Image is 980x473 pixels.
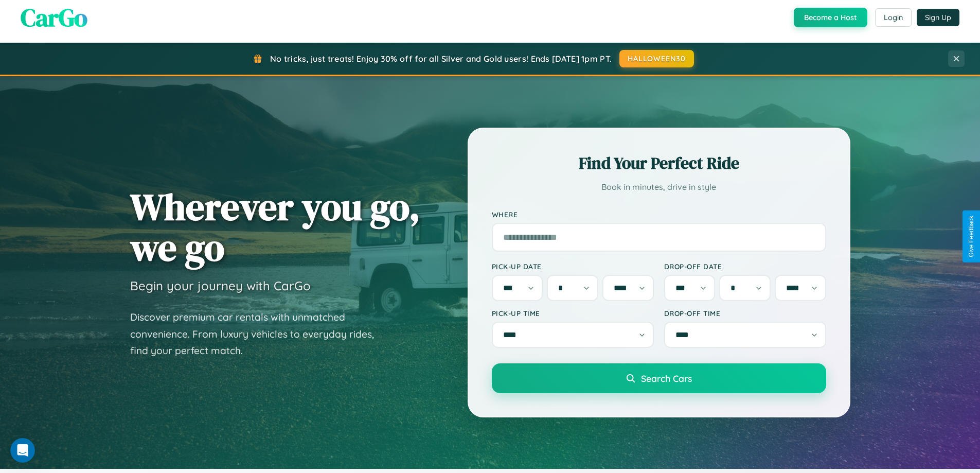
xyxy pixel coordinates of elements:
h1: Wherever you go, we go [130,186,420,268]
button: Sign Up [917,9,959,26]
span: Search Cars [641,373,692,384]
span: CarGo [21,1,87,34]
button: Search Cars [492,363,826,393]
p: Book in minutes, drive in style [492,180,826,195]
button: HALLOWEEN30 [619,50,694,67]
label: Drop-off Date [664,262,826,271]
iframe: Intercom live chat [10,438,35,463]
button: Login [875,8,912,27]
label: Drop-off Time [664,309,826,318]
h2: Find Your Perfect Ride [492,152,826,174]
p: Discover premium car rentals with unmatched convenience. From luxury vehicles to everyday rides, ... [130,309,387,359]
label: Pick-up Date [492,262,654,271]
label: Pick-up Time [492,309,654,318]
button: Become a Host [794,8,867,27]
label: Where [492,210,826,219]
h3: Begin your journey with CarGo [130,278,311,293]
div: Give Feedback [968,216,975,257]
span: No tricks, just treats! Enjoy 30% off for all Silver and Gold users! Ends [DATE] 1pm PT. [270,54,612,64]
